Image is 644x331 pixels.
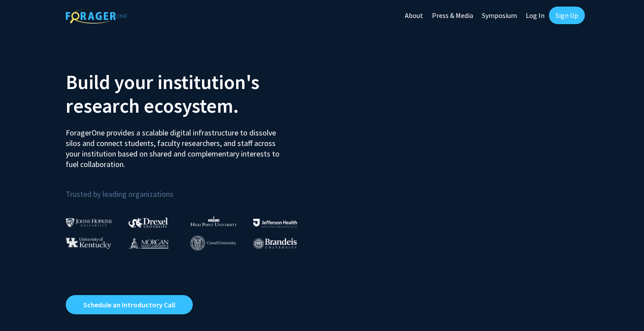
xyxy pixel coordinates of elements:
[66,237,111,249] img: University of Kentucky
[66,8,127,24] img: ForagerOne Logo
[66,121,286,170] p: ForagerOne provides a scalable digital infrastructure to dissolve silos and connect students, fac...
[66,177,315,201] p: Trusted by leading organizations
[253,219,297,227] img: Thomas Jefferson University
[66,218,112,227] img: Johns Hopkins University
[253,238,297,249] img: Brandeis University
[66,295,193,314] a: Opens in a new tab
[128,237,169,249] img: Morgan State University
[128,217,168,228] img: Drexel University
[191,236,236,250] img: Cornell University
[66,70,315,117] h2: Build your institution's research ecosystem.
[191,216,237,226] img: High Point University
[549,7,585,24] a: Sign Up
